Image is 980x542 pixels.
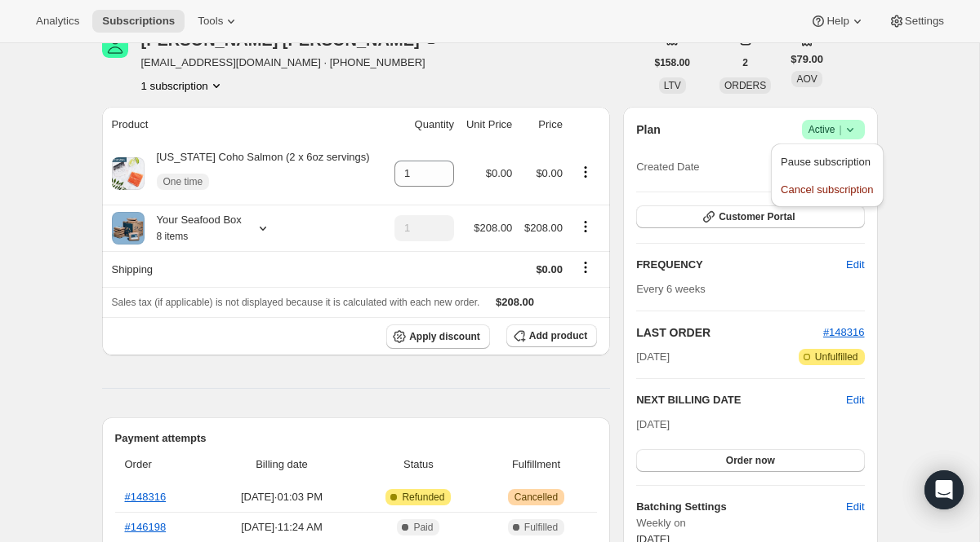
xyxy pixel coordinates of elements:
[198,15,223,28] span: Tools
[733,51,758,74] button: 2
[846,499,864,515] span: Edit
[791,51,823,68] span: $79.00
[402,491,444,504] span: Refunded
[141,32,439,48] div: [PERSON_NAME] [PERSON_NAME]
[905,15,944,28] span: Settings
[102,107,387,143] th: Product
[655,56,690,69] span: $158.00
[823,326,865,338] a: #148316
[413,521,433,534] span: Paid
[800,10,875,33] button: Help
[839,123,841,136] span: |
[26,10,89,33] button: Analytics
[115,447,207,483] th: Order
[112,297,480,308] span: Sales tax (if applicable) is not displayed because it is calculated with each new order.
[474,222,512,234] span: $208.00
[145,212,242,245] div: Your Seafood Box
[776,176,878,202] button: Cancel subscription
[536,167,563,179] span: $0.00
[815,350,858,364] span: Unfulfilled
[719,210,795,223] span: Customer Portal
[846,392,864,408] button: Edit
[636,121,661,138] h2: Plan
[362,456,475,473] span: Status
[636,159,699,175] span: Created Date
[781,183,873,196] span: Cancel subscription
[112,212,145,245] img: product img
[664,80,681,91] span: LTV
[924,470,964,509] div: Open Intercom Messenger
[517,107,568,143] th: Price
[636,324,823,341] h2: LAST ORDER
[112,157,145,190] img: product img
[796,73,817,85] span: AOV
[636,515,864,531] span: Weekly on
[92,10,185,33] button: Subscriptions
[386,324,490,349] button: Apply discount
[496,296,534,308] span: $208.00
[846,257,864,273] span: Edit
[742,56,748,69] span: 2
[157,231,189,242] small: 8 items
[636,257,846,273] h2: FREQUENCY
[636,418,670,430] span: [DATE]
[102,15,175,28] span: Subscriptions
[141,77,225,94] button: Product actions
[879,10,954,33] button: Settings
[645,51,700,74] button: $158.00
[102,32,128,58] span: Barry Stiefel
[636,349,670,365] span: [DATE]
[506,324,597,347] button: Add product
[188,10,249,33] button: Tools
[486,167,513,179] span: $0.00
[212,519,352,535] span: [DATE] · 11:24 AM
[529,329,587,342] span: Add product
[724,80,766,91] span: ORDERS
[524,521,558,534] span: Fulfilled
[836,494,874,520] button: Edit
[636,283,706,295] span: Every 6 weeks
[781,156,871,168] span: Pause subscription
[524,222,563,234] span: $208.00
[636,205,864,228] button: Customer Portal
[145,149,370,198] div: [US_STATE] Coho Salmon (2 x 6oz servings)
[115,430,598,447] h2: Payment attempts
[636,449,864,472] button: Order now
[409,330,480,343] span: Apply discount
[163,175,203,188] span: One time
[808,121,858,138] span: Active
[836,252,874,278] button: Edit
[536,263,563,275] span: $0.00
[125,491,167,503] a: #148316
[386,107,459,143] th: Quantity
[636,392,846,408] h2: NEXT BILLING DATE
[459,107,517,143] th: Unit Price
[726,454,775,467] span: Order now
[212,489,352,505] span: [DATE] · 01:03 PM
[141,55,439,71] span: [EMAIL_ADDRESS][DOMAIN_NAME] · [PHONE_NUMBER]
[212,456,352,473] span: Billing date
[826,15,849,28] span: Help
[572,258,599,276] button: Shipping actions
[36,15,79,28] span: Analytics
[636,499,846,515] h6: Batching Settings
[485,456,587,473] span: Fulfillment
[572,218,599,236] button: Product actions
[102,251,387,287] th: Shipping
[823,324,865,341] button: #148316
[776,148,878,174] button: Pause subscription
[125,521,167,533] a: #146198
[572,163,599,181] button: Product actions
[514,491,558,504] span: Cancelled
